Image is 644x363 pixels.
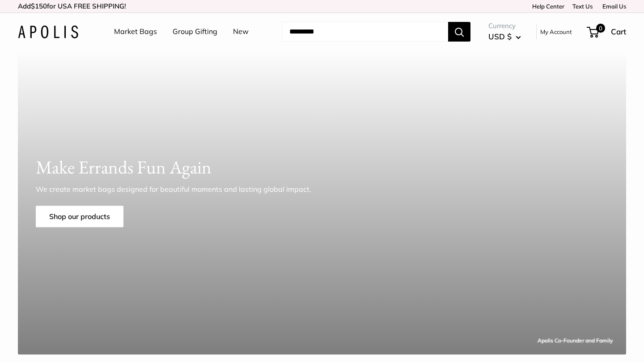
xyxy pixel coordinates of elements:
[233,25,249,38] a: New
[173,25,217,38] a: Group Gifting
[538,336,613,346] div: Apolis Co-Founder and Family
[18,25,78,38] img: Apolis
[540,26,572,37] a: My Account
[599,3,626,10] a: Email Us
[114,25,157,38] a: Market Bags
[31,2,47,10] span: $150
[282,22,448,42] input: Search...
[611,27,626,36] span: Cart
[36,206,123,227] a: Shop our products
[488,30,521,44] button: USD $
[448,22,470,42] button: Search
[488,32,512,41] span: USD $
[36,184,326,194] p: We create market bags designed for beautiful moments and lasting global impact.
[596,24,605,33] span: 0
[588,25,626,39] a: 0 Cart
[529,3,564,10] a: Help Center
[36,154,608,181] h1: Make Errands Fun Again
[572,3,593,10] a: Text Us
[488,20,521,32] span: Currency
